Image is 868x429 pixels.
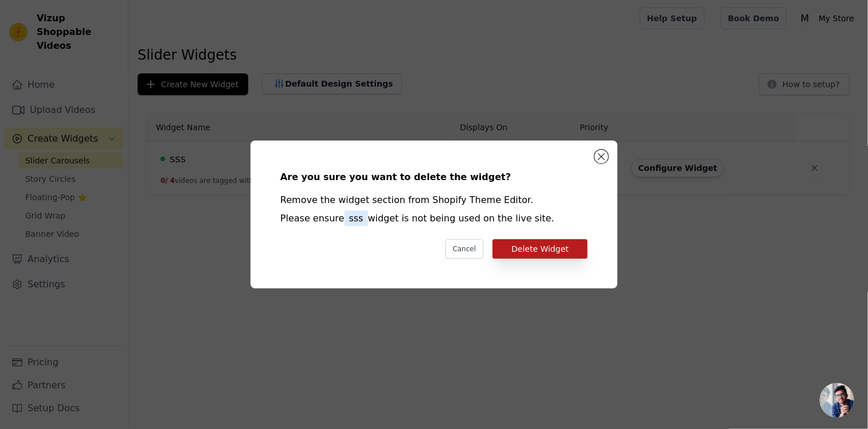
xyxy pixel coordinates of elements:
div: Are you sure you want to delete the widget? [280,170,588,184]
div: Please ensure widget is not being used on the live site. [280,212,588,225]
button: Delete Widget [492,239,588,259]
span: sss [345,210,368,226]
button: Cancel [445,239,484,259]
a: Open chat [820,383,854,418]
div: Remove the widget section from Shopify Theme Editor. [280,193,588,207]
button: Close modal [595,150,608,163]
